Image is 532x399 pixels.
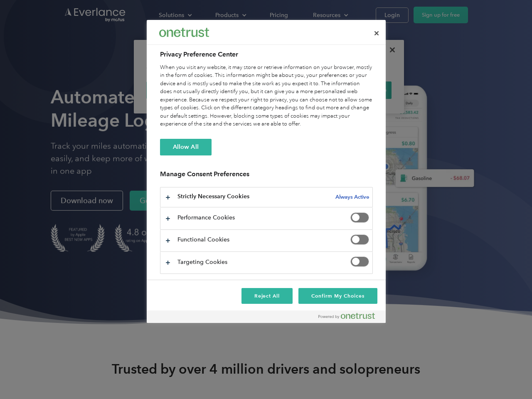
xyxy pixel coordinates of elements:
button: Confirm My Choices [298,288,377,304]
h3: Manage Consent Preferences [160,170,373,183]
img: Everlance [159,28,209,37]
img: Powered by OneTrust Opens in a new Tab [318,313,375,319]
div: Everlance [159,24,209,41]
div: Privacy Preference Center [147,20,386,323]
div: When you visit any website, it may store or retrieve information on your browser, mostly in the f... [160,64,373,128]
button: Reject All [241,288,293,304]
button: Allow All [160,139,212,155]
button: Close [367,24,386,42]
a: Powered by OneTrust Opens in a new Tab [318,313,382,323]
h2: Privacy Preference Center [160,49,373,59]
div: Preference center [147,20,386,323]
